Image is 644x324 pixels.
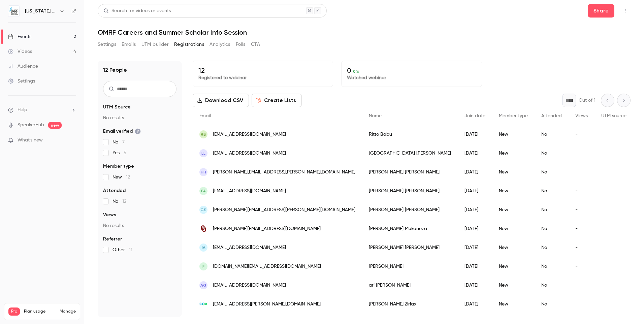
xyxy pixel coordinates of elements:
button: CTA [251,39,260,50]
div: No [535,257,569,276]
span: No [112,198,126,205]
span: new [48,122,62,129]
div: Ritto Babu [362,125,458,144]
span: 0 % [353,69,359,74]
div: New [492,276,535,295]
div: [PERSON_NAME] [PERSON_NAME] [362,238,458,257]
span: [PERSON_NAME][EMAIL_ADDRESS][DOMAIN_NAME] [213,225,321,232]
span: Other [112,247,132,253]
p: Out of 1 [579,97,595,104]
span: LL [201,150,205,156]
div: New [492,219,535,238]
span: EA [201,188,206,194]
h1: OMRF Careers and Summer Scholar Info Session [98,28,631,36]
div: - [569,295,594,314]
div: - [569,163,594,182]
div: Videos [8,48,32,55]
span: Views [103,212,116,218]
span: ag [200,282,206,288]
span: RB [201,131,206,137]
div: [PERSON_NAME] [362,257,458,276]
span: [PERSON_NAME][EMAIL_ADDRESS][PERSON_NAME][DOMAIN_NAME] [213,206,355,214]
div: [DATE] [458,125,492,144]
div: No [535,238,569,257]
span: 5 [124,151,126,155]
span: [EMAIL_ADDRESS][DOMAIN_NAME] [213,188,286,195]
div: [PERSON_NAME] [PERSON_NAME] [362,163,458,182]
p: Registered to webinar [198,74,327,81]
div: Search for videos or events [103,7,171,14]
span: [DOMAIN_NAME][EMAIL_ADDRESS][DOMAIN_NAME] [213,263,321,270]
img: cox.net [199,300,207,308]
span: What's new [18,137,43,144]
h6: [US_STATE] Medical Research Foundation [25,8,57,14]
div: - [569,125,594,144]
div: [PERSON_NAME] [PERSON_NAME] [362,200,458,219]
span: [PERSON_NAME][EMAIL_ADDRESS][PERSON_NAME][DOMAIN_NAME] [213,169,355,176]
div: [DATE] [458,163,492,182]
div: New [492,125,535,144]
span: New [112,174,130,181]
p: No results [103,222,176,229]
button: Emails [122,39,136,50]
span: Yes [112,150,126,156]
div: New [492,182,535,200]
div: - [569,144,594,163]
div: - [569,219,594,238]
button: Create Lists [252,94,302,107]
div: No [535,144,569,163]
span: Views [575,114,588,118]
span: HH [201,169,206,175]
span: Name [369,114,382,118]
section: facet-groups [103,104,176,253]
div: No [535,276,569,295]
div: [DATE] [458,144,492,163]
div: - [569,182,594,200]
div: [GEOGRAPHIC_DATA] [PERSON_NAME] [362,144,458,163]
span: Attended [541,114,562,118]
div: [DATE] [458,238,492,257]
span: [EMAIL_ADDRESS][PERSON_NAME][DOMAIN_NAME] [213,301,321,308]
div: New [492,144,535,163]
img: ou.edu [199,225,207,233]
p: 12 [198,66,327,74]
div: No [535,182,569,200]
span: [EMAIL_ADDRESS][DOMAIN_NAME] [213,244,286,251]
p: Watched webinar [347,74,476,81]
span: Email verified [103,128,141,135]
button: Analytics [210,39,230,50]
span: Pro [8,307,20,316]
button: Download CSV [193,94,249,107]
span: [EMAIL_ADDRESS][DOMAIN_NAME] [213,131,286,138]
div: Settings [8,78,35,85]
div: No [535,200,569,219]
div: [DATE] [458,276,492,295]
span: GS [200,207,206,213]
span: Member type [103,163,134,170]
button: Registrations [174,39,204,50]
button: UTM builder [141,39,169,50]
span: 7 [122,140,125,144]
div: New [492,163,535,182]
div: [DATE] [458,295,492,314]
span: 12 [122,199,126,204]
p: No results [103,115,176,121]
div: - [569,257,594,276]
div: - [569,276,594,295]
button: Share [588,4,614,18]
span: 12 [126,175,130,180]
div: Audience [8,63,38,70]
img: Oklahoma Medical Research Foundation [8,6,19,17]
button: Settings [98,39,116,50]
div: No [535,219,569,238]
div: New [492,238,535,257]
div: Events [8,33,31,40]
span: [EMAIL_ADDRESS][DOMAIN_NAME] [213,282,286,289]
div: [DATE] [458,219,492,238]
div: - [569,200,594,219]
span: Help [18,106,27,114]
div: [PERSON_NAME] Ziriax [362,295,458,314]
h1: 12 People [103,66,127,74]
span: Attended [103,187,126,194]
div: ari [PERSON_NAME] [362,276,458,295]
